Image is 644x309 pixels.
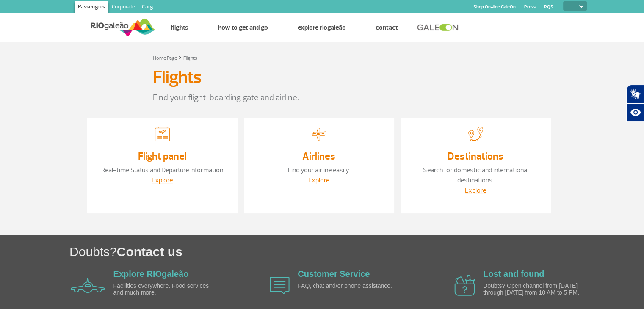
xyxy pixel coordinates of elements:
[308,176,329,185] a: Explore
[454,275,475,296] img: airplane icon
[101,166,223,174] a: Real-time Status and Departure Information
[218,23,268,32] a: How to get and go
[71,278,105,293] img: airplane icon
[298,23,346,32] a: Explore RIOgaleão
[270,277,290,294] img: airplane icon
[153,67,202,88] h3: Flights
[113,269,189,279] a: Explore RIOgaleão
[302,150,335,163] a: Airlines
[117,245,182,259] span: Contact us
[448,150,503,163] a: Destinations
[626,85,644,122] div: Plugin de acessibilidade da Hand Talk.
[179,52,182,62] a: >
[75,1,108,14] a: Passengers
[183,55,197,61] a: Flights
[138,1,159,14] a: Cargo
[153,91,492,104] p: Find your flight, boarding gate and airline.
[298,269,370,279] a: Customer Service
[483,269,544,279] a: Lost and found
[524,4,536,10] a: Press
[376,23,398,32] a: Contact
[483,283,580,296] p: Doubts? Open channel from [DATE] through [DATE] from 10 AM to 5 PM.
[138,150,187,163] a: Flight panel
[473,4,516,10] a: Shop On-line GaleOn
[171,23,188,32] a: Flights
[153,55,177,61] a: Home Page
[626,85,644,103] button: Abrir tradutor de língua de sinais.
[69,243,644,260] h1: Doubts?
[152,176,173,185] a: Explore
[465,186,486,195] a: Explore
[298,283,395,289] p: FAQ, chat and/or phone assistance.
[626,103,644,122] button: Abrir recursos assistivos.
[113,283,211,296] p: Facilities everywhere. Food services and much more.
[423,166,528,185] a: Search for domestic and international destinations.
[108,1,138,14] a: Corporate
[288,166,350,174] a: Find your airline easily.
[544,4,553,10] a: RQS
